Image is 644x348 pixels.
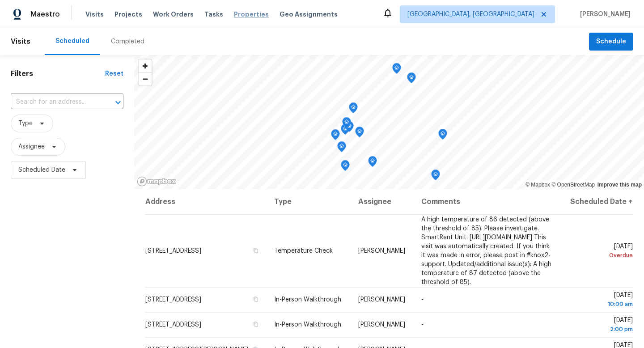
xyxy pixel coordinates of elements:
button: Copy Address [252,246,260,255]
span: - [421,297,424,303]
span: Type [18,119,33,128]
th: Comments [414,189,561,214]
span: [DATE] [568,243,633,260]
span: Schedule [596,36,626,47]
div: 2:00 pm [568,325,633,334]
span: Geo Assignments [280,10,338,19]
button: Zoom in [139,59,152,72]
div: 10:00 am [568,300,633,309]
div: Completed [111,37,144,46]
span: Temperature Check [274,248,333,254]
span: Visits [85,10,104,19]
span: [STREET_ADDRESS] [145,322,201,328]
div: Reset [105,69,123,78]
span: [PERSON_NAME] [358,248,405,254]
span: In-Person Walkthrough [274,297,341,303]
h1: Filters [11,69,105,78]
div: Map marker [341,124,350,138]
canvas: Map [134,55,644,189]
span: [STREET_ADDRESS] [145,248,201,254]
a: Mapbox homepage [137,176,176,187]
span: Tasks [204,11,223,17]
span: Properties [234,10,269,19]
span: Visits [11,32,30,51]
span: [GEOGRAPHIC_DATA], [GEOGRAPHIC_DATA] [407,10,534,19]
span: Assignee [18,142,45,151]
button: Copy Address [252,320,260,328]
span: [PERSON_NAME] [358,322,405,328]
span: A high temperature of 86 detected (above the threshold of 85). Please investigate. SmartRent Unit... [421,216,551,285]
div: Map marker [349,102,358,116]
th: Assignee [351,189,414,214]
th: Scheduled Date ↑ [561,189,633,214]
span: Scheduled Date [18,166,65,174]
div: Map marker [341,160,350,174]
a: Mapbox [525,182,550,188]
div: Map marker [355,127,364,140]
div: Map marker [342,117,351,131]
button: Schedule [589,33,633,51]
th: Type [267,189,351,214]
span: [PERSON_NAME] [358,297,405,303]
div: Map marker [438,129,447,143]
span: [STREET_ADDRESS] [145,297,201,303]
span: Maestro [30,10,60,19]
a: Improve this map [597,182,642,188]
a: OpenStreetMap [551,182,595,188]
div: Map marker [423,189,432,203]
span: Projects [114,10,142,19]
span: [DATE] [568,292,633,309]
button: Copy Address [252,295,260,303]
span: In-Person Walkthrough [274,322,341,328]
div: Map marker [431,170,440,183]
button: Zoom out [139,72,152,85]
div: Map marker [331,129,340,143]
span: [PERSON_NAME] [576,10,631,19]
div: Map marker [337,141,346,155]
span: - [421,322,424,328]
span: Work Orders [153,10,194,19]
button: Open [112,96,124,109]
span: [DATE] [568,317,633,334]
div: Scheduled [55,37,89,46]
input: Search for an address... [11,95,98,109]
div: Map marker [392,63,401,77]
th: Address [145,189,267,214]
div: Map marker [368,156,377,170]
div: Overdue [568,251,633,260]
div: Map marker [407,72,416,86]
